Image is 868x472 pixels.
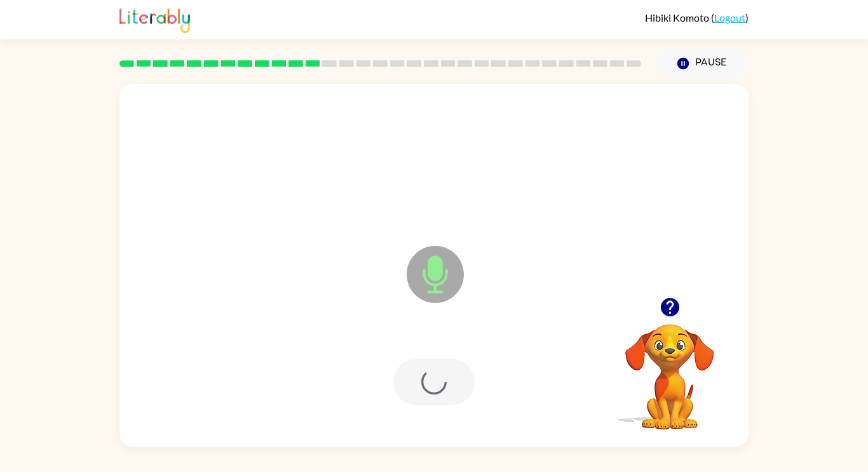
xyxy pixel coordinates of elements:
a: Logout [714,11,745,24]
img: Literably [119,5,190,33]
button: Pause [656,49,749,78]
div: ( ) [645,11,749,24]
video: Your browser must support playing .mp4 files to use Literably. Please try using another browser. [606,304,733,431]
span: Hibiki Komoto [645,11,711,24]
